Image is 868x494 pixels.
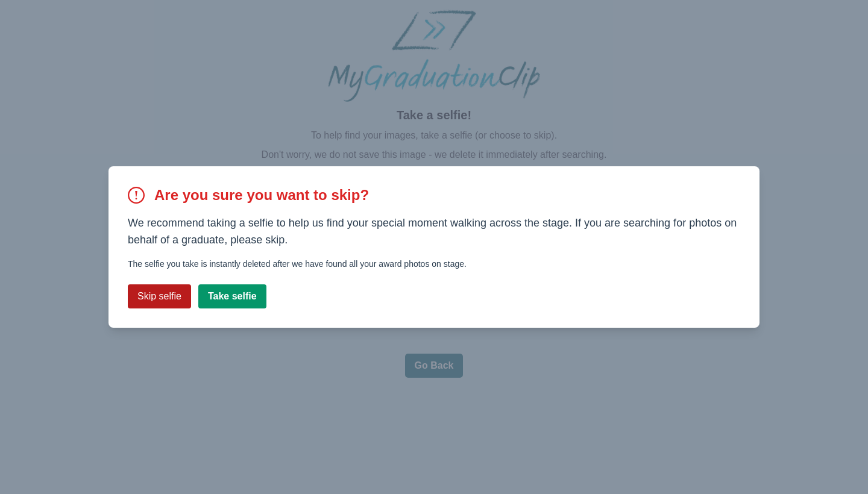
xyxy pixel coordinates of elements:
[128,258,740,270] p: The selfie you take is instantly deleted after we have found all your award photos on stage.
[198,284,266,308] button: Take selfie
[128,284,191,308] button: Skip selfie
[154,186,369,205] h2: Are you sure you want to skip?
[128,214,740,248] p: We recommend taking a selfie to help us find your special moment walking across the stage. If you...
[208,291,257,301] b: Take selfie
